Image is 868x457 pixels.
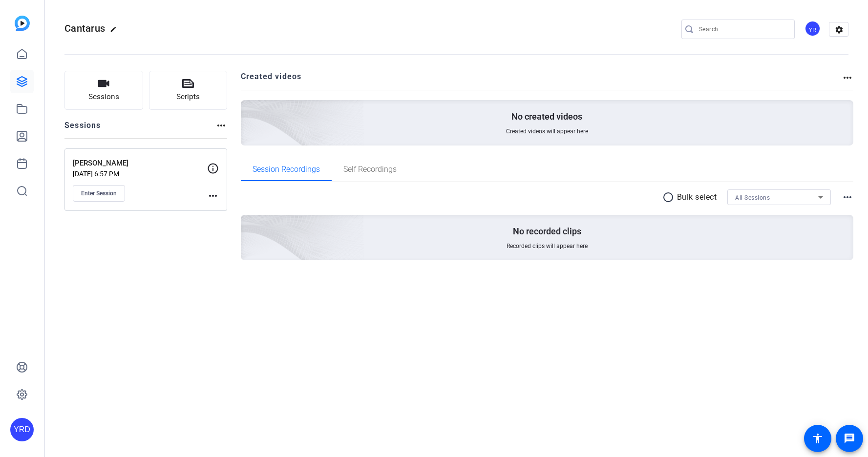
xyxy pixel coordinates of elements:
[73,158,207,169] p: [PERSON_NAME]
[343,166,397,173] span: Self Recordings
[241,71,842,90] h2: Created videos
[677,191,717,203] p: Bulk select
[506,127,588,135] span: Created videos will appear here
[207,190,219,202] mat-icon: more_horiz
[81,189,117,197] span: Enter Session
[829,22,849,37] mat-icon: settings
[110,26,122,38] mat-icon: edit
[507,242,588,250] span: Recorded clips will appear here
[149,71,228,110] button: Scripts
[176,91,200,103] span: Scripts
[64,71,143,110] button: Sessions
[131,3,364,215] img: Creted videos background
[804,21,821,37] div: YR
[73,185,125,202] button: Enter Session
[10,418,34,441] div: YRD
[511,111,582,123] p: No created videos
[842,191,853,203] mat-icon: more_horiz
[844,433,855,444] mat-icon: message
[253,166,320,173] span: Session Recordings
[64,22,105,34] span: Cantarus
[88,91,119,103] span: Sessions
[842,72,853,83] mat-icon: more_horiz
[15,16,30,31] img: blue-gradient.svg
[215,120,227,131] mat-icon: more_horiz
[735,194,770,201] span: All Sessions
[73,170,207,178] p: [DATE] 6:57 PM
[662,191,677,203] mat-icon: radio_button_unchecked
[812,433,824,444] mat-icon: accessibility
[699,23,787,35] input: Search
[131,118,364,330] img: embarkstudio-empty-session.png
[64,120,101,138] h2: Sessions
[513,226,581,237] p: No recorded clips
[804,21,822,38] ngx-avatar: Your Remote Director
